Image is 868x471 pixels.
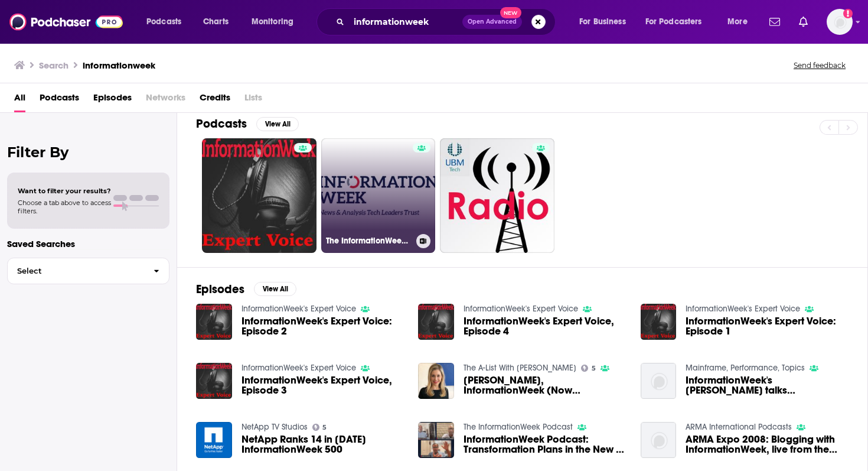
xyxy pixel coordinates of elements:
[18,199,111,215] span: Choose a tab above to access filters.
[321,138,436,253] a: The InformationWeek Podcast
[462,15,522,29] button: Open AdvancedNew
[464,434,626,454] a: InformationWeek Podcast: Transformation Plans in the New AI Era
[418,304,454,340] img: InformationWeek's Expert Voice, Episode 4
[645,14,702,30] span: For Podcasters
[7,258,169,284] button: Select
[196,282,296,297] a: EpisodesView All
[242,434,404,454] span: NetApp Ranks 14 in [DATE] InformationWeek 500
[196,422,232,458] img: NetApp Ranks 14 in 2008 InformationWeek 500
[328,8,567,35] div: Search podcasts, credits, & more...
[93,88,132,112] a: Episodes
[418,363,454,399] img: Michael Singer, InformationWeek (Now InternetEvolution)
[40,88,79,112] a: Podcasts
[794,12,812,32] a: Show notifications dropdown
[464,422,573,432] a: The InformationWeek Podcast
[418,422,454,458] img: InformationWeek Podcast: Transformation Plans in the New AI Era
[464,375,626,395] span: [PERSON_NAME], InformationWeek (Now InternetEvolution)
[138,12,197,31] button: open menu
[641,363,677,399] img: InformationWeek's David Berlind talks unconferencing
[843,9,853,18] svg: Add a profile image
[464,316,626,336] a: InformationWeek's Expert Voice, Episode 4
[7,238,169,249] p: Saved Searches
[242,422,308,432] a: NetApp TV Studios
[579,14,626,30] span: For Business
[18,187,111,195] span: Want to filter your results?
[464,304,578,314] a: InformationWeek's Expert Voice
[83,60,155,71] h3: informationweek
[349,12,462,31] input: Search podcasts, credits, & more...
[592,366,596,371] span: 5
[256,117,299,131] button: View All
[39,60,68,71] h3: Search
[254,282,296,296] button: View All
[7,144,169,161] h2: Filter By
[727,14,748,30] span: More
[581,365,596,372] a: 5
[242,434,404,454] a: NetApp Ranks 14 in 2008 InformationWeek 500
[641,422,677,458] img: ARMA Expo 2008: Blogging with InformationWeek, live from the 2008 ARMA International Expo
[242,363,356,373] a: InformationWeek's Expert Voice
[500,7,521,18] span: New
[464,363,576,373] a: The A-List With Jennifer Neeley
[242,304,356,314] a: InformationWeek's Expert Voice
[146,88,185,112] span: Networks
[719,12,762,31] button: open menu
[464,375,626,395] a: Michael Singer, InformationWeek (Now InternetEvolution)
[827,9,853,35] button: Show profile menu
[686,434,849,454] a: ARMA Expo 2008: Blogging with InformationWeek, live from the 2008 ARMA International Expo
[790,60,849,70] button: Send feedback
[641,304,677,340] img: InformationWeek's Expert Voice: Episode 1
[638,12,719,31] button: open menu
[196,304,232,340] img: InformationWeek's Expert Voice: Episode 2
[686,363,805,373] a: Mainframe, Performance, Topics
[686,304,800,314] a: InformationWeek's Expert Voice
[312,424,327,431] a: 5
[196,282,244,297] h2: Episodes
[571,12,641,31] button: open menu
[203,14,229,30] span: Charts
[686,316,849,336] a: InformationWeek's Expert Voice: Episode 1
[200,88,230,112] a: Credits
[686,375,849,395] a: InformationWeek's David Berlind talks unconferencing
[242,375,404,395] a: InformationWeek's Expert Voice, Episode 3
[765,12,785,32] a: Show notifications dropdown
[322,425,327,430] span: 5
[686,422,792,432] a: ARMA International Podcasts
[468,19,517,25] span: Open Advanced
[196,363,232,399] img: InformationWeek's Expert Voice, Episode 3
[146,14,181,30] span: Podcasts
[14,88,25,112] a: All
[244,88,262,112] span: Lists
[686,375,849,395] span: InformationWeek's [PERSON_NAME] talks unconferencing
[252,14,293,30] span: Monitoring
[8,267,144,275] span: Select
[196,116,299,131] a: PodcastsView All
[827,9,853,35] img: User Profile
[195,12,236,31] a: Charts
[9,11,123,33] img: Podchaser - Follow, Share and Rate Podcasts
[243,12,309,31] button: open menu
[196,116,247,131] h2: Podcasts
[326,236,412,246] h3: The InformationWeek Podcast
[242,316,404,336] a: InformationWeek's Expert Voice: Episode 2
[827,9,853,35] span: Logged in as biancagorospe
